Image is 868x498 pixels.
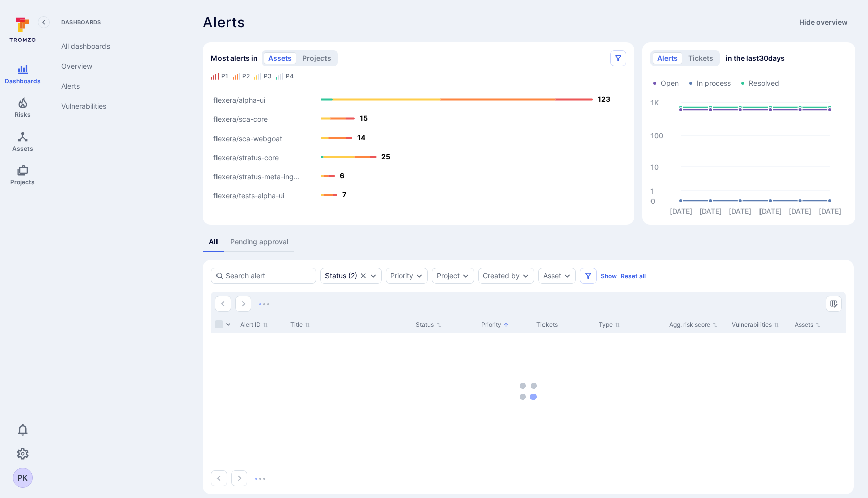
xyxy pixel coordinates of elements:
[369,272,377,280] button: Expand dropdown
[650,196,655,205] text: 0
[224,233,294,252] a: Pending approval
[259,303,269,305] img: Loading...
[669,321,718,329] button: Sort by Agg. risk score
[437,272,460,280] button: Project
[213,96,265,104] text: flexera/alpha-ui
[264,52,296,64] button: assets
[213,172,300,181] text: flexera/stratus-meta-ing...
[213,134,282,143] text: flexera/sca-webgoat
[650,162,659,171] text: 10
[211,53,258,63] span: Most alerts in
[226,271,312,281] input: Search alert
[416,321,442,329] button: Sort by Status
[38,16,50,28] button: Collapse navigation menu
[462,272,470,280] button: Expand dropdown
[13,468,33,488] button: PK
[320,268,382,284] div: open, in process
[290,321,310,329] button: Sort by Title
[325,272,346,280] div: Status
[53,18,178,26] span: Dashboards
[203,233,224,252] a: All
[340,171,344,180] text: 6
[255,478,265,480] img: Loading...
[211,84,626,210] svg: Alerts Bar
[53,36,178,56] a: All dashboards
[12,145,33,152] span: Assets
[40,18,47,27] i: Collapse navigation menu
[729,207,751,215] text: [DATE]
[826,296,842,312] button: Manage columns
[563,272,571,280] button: Expand dropdown
[415,272,423,280] button: Expand dropdown
[325,272,357,280] div: ( 2 )
[203,14,245,30] h1: Alerts
[357,133,365,142] text: 14
[732,321,779,329] button: Sort by Vulnerabilities
[789,207,811,215] text: [DATE]
[642,42,855,225] div: Alerts/Tickets trend
[795,321,821,329] button: Sort by Assets
[390,272,413,280] button: Priority
[599,321,620,329] button: Sort by Type
[240,321,268,329] button: Sort by Alert ID
[650,131,663,139] text: 100
[522,272,530,280] button: Expand dropdown
[381,152,390,161] text: 25
[483,272,520,280] button: Created by
[650,186,654,195] text: 1
[580,268,597,284] button: Filters
[360,114,368,122] text: 15
[661,78,679,88] span: Open
[231,470,247,486] button: Go to the next page
[342,190,346,199] text: 7
[53,56,178,76] a: Overview
[536,320,591,329] div: Tickets
[503,320,509,330] p: Sorted by: Higher priority first
[235,296,251,312] button: Go to the next page
[726,53,785,63] span: in the last 30 days
[749,78,779,88] span: Resolved
[793,14,854,30] button: Hide overview
[653,52,682,64] button: alerts
[359,272,367,280] button: Clear selection
[13,468,33,488] div: Pavan Kumar Kamma
[286,72,294,80] div: P4
[213,115,268,123] text: flexera/sca-core
[650,98,659,106] text: 1K
[53,76,178,96] a: Alerts
[699,207,722,215] text: [DATE]
[203,233,854,252] div: alerts tabs
[242,72,250,80] div: P2
[601,272,617,280] button: Show
[10,178,35,186] span: Projects
[621,272,646,280] button: Reset all
[5,77,41,85] span: Dashboards
[543,272,561,280] button: Asset
[481,321,509,329] button: Sort by Priority
[215,320,223,328] span: Select all rows
[211,470,227,486] button: Go to the previous page
[818,207,841,215] text: [DATE]
[264,72,272,80] div: P3
[758,207,781,215] text: [DATE]
[213,153,279,162] text: flexera/stratus-core
[53,96,178,116] a: Vulnerabilities
[325,272,357,280] button: Status(2)
[15,111,31,118] span: Risks
[669,207,692,215] text: [DATE]
[221,72,228,80] div: P1
[697,78,731,88] span: In process
[203,42,634,225] div: Most alerts
[684,52,718,64] button: tickets
[298,52,336,64] button: projects
[598,95,610,103] text: 123
[215,296,231,312] button: Go to the previous page
[213,191,284,200] text: flexera/tests-alpha-ui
